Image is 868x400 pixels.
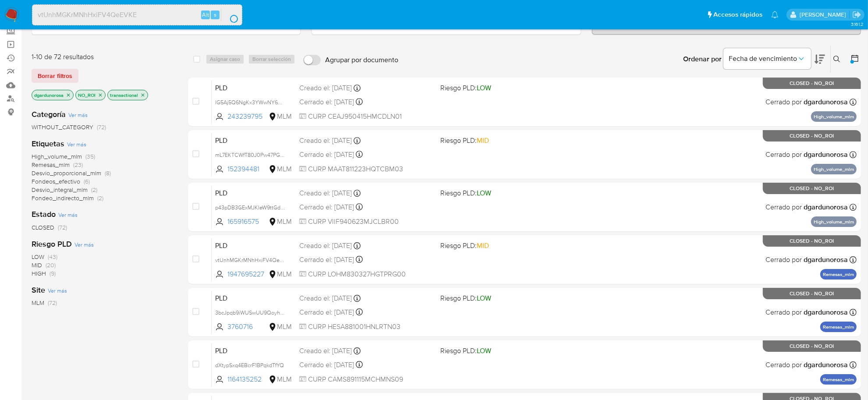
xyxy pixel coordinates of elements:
span: Alt [202,11,209,19]
span: Accesos rápidos [713,10,762,19]
button: search-icon [221,9,239,21]
input: Buscar usuario o caso... [32,9,242,21]
span: 3.161.2 [851,21,864,28]
a: Salir [852,10,861,19]
span: s [214,11,216,19]
p: cesar.gonzalez@mercadolibre.com.mx [800,11,849,19]
a: Notificaciones [771,11,779,18]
